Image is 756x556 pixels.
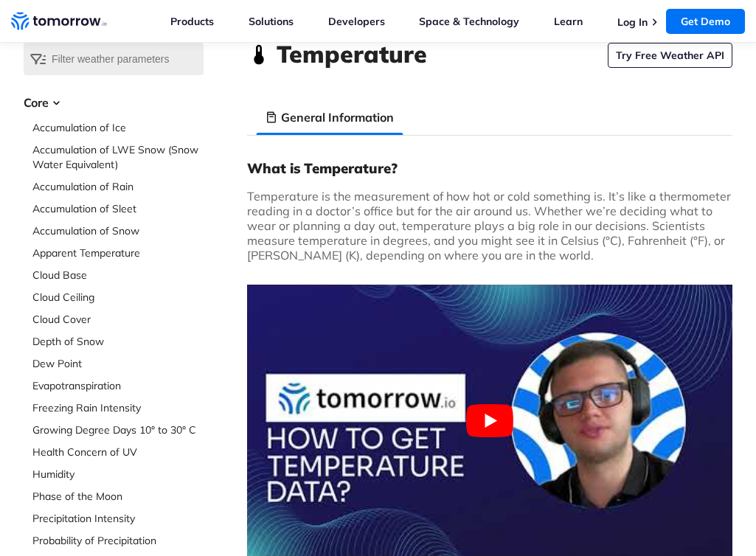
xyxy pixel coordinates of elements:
[247,159,732,177] h3: What is Temperature?
[24,43,204,75] input: Filter weather parameters
[328,15,385,28] a: Developers
[32,533,204,548] a: Probability of Precipitation
[32,201,204,216] a: Accumulation of Sleet
[32,467,204,482] a: Humidity
[32,334,204,349] a: Depth of Snow
[617,15,648,29] a: Log In
[32,511,204,526] a: Precipitation Intensity
[32,223,204,238] a: Accumulation of Snow
[281,108,394,126] h3: General Information
[249,15,294,28] a: Solutions
[32,312,204,327] a: Cloud Cover
[608,43,732,68] a: Try Free Weather API
[32,142,204,172] a: Accumulation of LWE Snow (Snow Water Equivalent)
[32,246,204,260] a: Apparent Temperature
[32,290,204,305] a: Cloud Ceiling
[419,15,519,28] a: Space & Technology
[24,94,204,111] h3: Core
[32,445,204,459] a: Health Concern of UV
[32,120,204,135] a: Accumulation of Ice
[32,179,204,194] a: Accumulation of Rain
[32,400,204,415] a: Freezing Rain Intensity
[170,15,214,28] a: Products
[32,268,204,282] a: Cloud Base
[32,423,204,437] a: Growing Degree Days 10° to 30° C
[666,9,745,34] a: Get Demo
[256,100,403,135] li: General Information
[554,15,583,28] a: Learn
[247,189,732,263] p: Temperature is the measurement of how hot or cold something is. It’s like a thermometer reading i...
[32,489,204,504] a: Phase of the Moon
[11,10,107,32] a: Home link
[32,378,204,393] a: Evapotranspiration
[32,356,204,371] a: Dew Point
[277,38,427,70] h1: Temperature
